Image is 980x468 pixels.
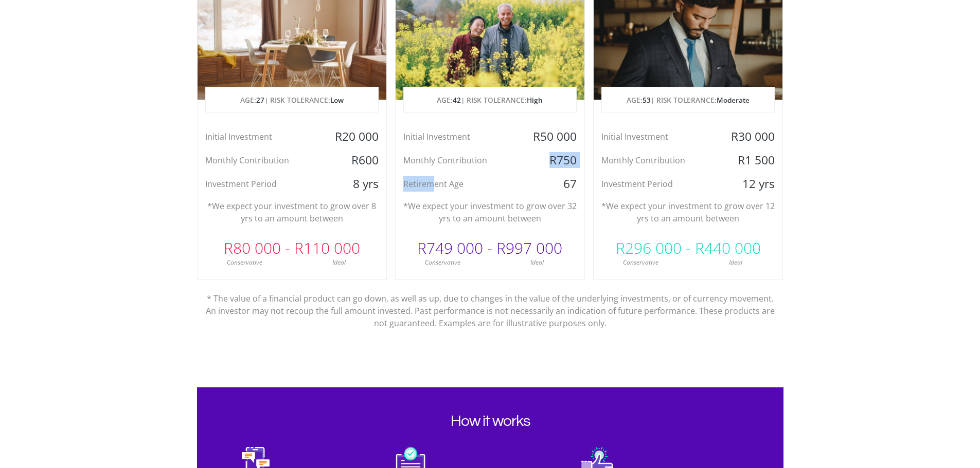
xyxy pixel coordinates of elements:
[594,153,720,168] div: Monthly Contribution
[396,233,584,264] div: R749 000 - R997 000
[396,176,522,192] div: Retirement Age
[292,258,386,267] div: Ideal
[522,129,584,144] div: R50 000
[198,233,386,264] div: R80 000 - R110 000
[453,95,461,105] span: 42
[643,95,651,105] span: 53
[323,153,386,168] div: R600
[198,258,292,267] div: Conservative
[205,280,776,329] p: * The value of a financial product can go down, as well as up, due to changes in the value of the...
[594,233,782,264] div: R296 000 - R440 000
[602,87,774,113] p: AGE: | RISK TOLERANCE:
[720,129,782,144] div: R30 000
[490,258,584,267] div: Ideal
[323,129,386,144] div: R20 000
[205,200,379,224] p: *We expect your investment to grow over 8 yrs to an amount between
[256,95,264,105] span: 27
[720,153,782,168] div: R1 500
[221,412,759,430] h2: How it works
[323,176,386,192] div: 8 yrs
[396,129,522,144] div: Initial Investment
[396,153,522,168] div: Monthly Contribution
[403,200,577,224] p: *We expect your investment to grow over 32 yrs to an amount between
[522,153,584,168] div: R750
[594,129,720,144] div: Initial Investment
[330,95,344,105] span: Low
[688,258,783,267] div: Ideal
[720,176,782,192] div: 12 yrs
[527,95,543,105] span: High
[594,258,688,267] div: Conservative
[594,176,720,192] div: Investment Period
[522,176,584,192] div: 67
[601,200,775,224] p: *We expect your investment to grow over 12 yrs to an amount between
[396,258,490,267] div: Conservative
[198,129,324,144] div: Initial Investment
[198,153,324,168] div: Monthly Contribution
[206,87,378,113] p: AGE: | RISK TOLERANCE:
[404,87,576,113] p: AGE: | RISK TOLERANCE:
[717,95,750,105] span: Moderate
[198,176,324,192] div: Investment Period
